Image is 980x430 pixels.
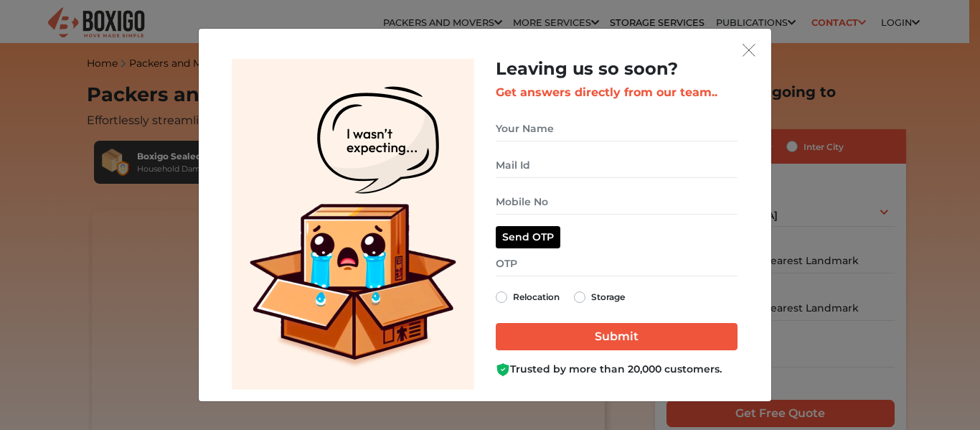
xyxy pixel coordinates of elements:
input: Mobile No [496,190,738,215]
img: Lead Welcome Image [232,59,474,390]
input: OTP [496,251,738,276]
button: Send OTP [496,226,560,248]
div: Trusted by more than 20,000 customers. [496,362,738,377]
label: Storage [591,289,625,306]
h2: Leaving us so soon? [496,59,738,80]
h3: Get answers directly from our team.. [496,85,738,99]
img: Boxigo Customer Shield [496,363,510,377]
input: Submit [496,323,738,350]
input: Mail Id [496,153,738,178]
img: exit [743,44,755,57]
label: Relocation [513,289,560,306]
input: Your Name [496,116,738,141]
